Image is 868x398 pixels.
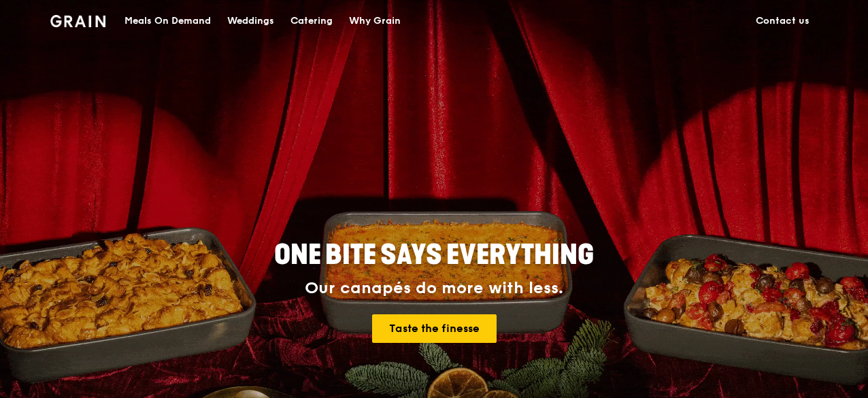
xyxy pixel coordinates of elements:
a: Taste the finesse [372,314,497,343]
a: Weddings [219,1,282,42]
span: ONE BITE SAYS EVERYTHING [274,239,594,271]
div: Why Grain [349,1,401,42]
div: Catering [290,1,333,42]
a: Catering [282,1,341,42]
a: Contact us [748,1,818,42]
div: Weddings [227,1,274,42]
img: Grain [50,15,105,27]
a: Why Grain [341,1,409,42]
div: Our canapés do more with less. [189,279,679,298]
div: Meals On Demand [124,1,211,42]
